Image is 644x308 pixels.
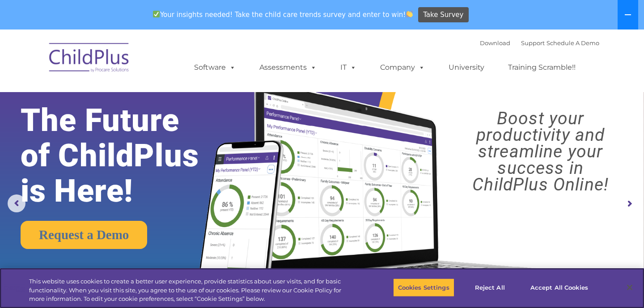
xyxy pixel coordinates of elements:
button: Reject All [462,278,518,297]
button: Cookies Settings [393,278,454,297]
a: University [440,59,493,76]
a: Download [480,39,510,46]
a: IT [331,59,365,76]
button: Accept All Cookies [525,278,593,297]
a: Schedule A Demo [547,39,599,46]
img: ✅ [153,11,160,17]
img: 👏 [406,11,413,17]
img: ChildPlus by Procare Solutions [45,37,134,81]
span: Take Survey [423,7,463,23]
div: This website uses cookies to create a better user experience, provide statistics about user visit... [29,277,354,304]
font: | [480,39,599,46]
button: Close [620,278,640,297]
rs-layer: The Future of ChildPlus is Here! [21,103,226,209]
a: Assessments [250,59,326,76]
a: Support [521,39,545,46]
a: Request a Demo [21,221,147,249]
span: Phone number [124,96,162,102]
span: Your insights needed! Take the child care trends survey and enter to win! [149,6,417,23]
rs-layer: Boost your productivity and streamline your success in ChildPlus Online! [445,110,636,193]
a: Take Survey [418,7,469,23]
a: Company [371,59,434,76]
a: Software [185,59,245,76]
span: Last name [124,59,152,66]
a: Training Scramble!! [499,59,585,76]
